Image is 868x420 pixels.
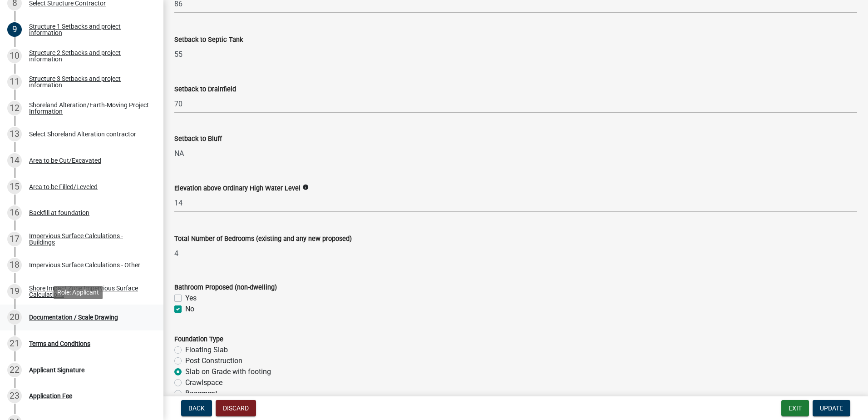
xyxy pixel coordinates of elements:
div: 19 [7,284,22,299]
div: 16 [7,205,22,220]
div: Application Fee [29,393,72,399]
div: Structure 2 Setbacks and project information [29,50,149,62]
button: Exit [781,400,809,416]
div: 22 [7,363,22,377]
div: Shore Impact Zone Impervious Surface Calculations [29,285,149,298]
div: Terms and Conditions [29,340,90,347]
button: Update [813,400,850,416]
div: 13 [7,127,22,141]
div: Structure 3 Setbacks and project information [29,75,149,88]
div: Area to be Filled/Leveled [29,184,98,190]
div: 15 [7,180,22,194]
div: Structure 1 Setbacks and project information [29,23,149,36]
label: Setback to Drainfield [174,86,236,93]
label: Crawlspace [185,377,222,388]
div: Backfill at foundation [29,210,89,216]
div: 17 [7,232,22,246]
label: Basement [185,388,217,399]
i: info [302,184,309,190]
label: Setback to Septic Tank [174,37,243,43]
div: Shoreland Alteration/Earth-Moving Project Information [29,102,149,115]
label: Elevation above Ordinary High Water Level [174,185,301,192]
label: Yes [185,293,197,304]
label: No [185,304,194,315]
label: Foundation Type [174,336,223,343]
div: 9 [7,22,22,37]
div: 21 [7,336,22,351]
div: Area to be Cut/Excavated [29,157,101,164]
label: Bathroom Proposed (non-dwelling) [174,285,277,291]
label: Setback to Bluff [174,136,222,142]
div: 23 [7,389,22,403]
label: Total Number of Bedrooms (existing and any new proposed) [174,236,352,242]
div: 12 [7,101,22,115]
div: Impervious Surface Calculations - Other [29,262,140,268]
span: Back [188,405,205,412]
div: Applicant Signature [29,367,84,373]
label: Post Construction [185,355,242,366]
div: 10 [7,49,22,63]
div: 14 [7,153,22,168]
div: Documentation / Scale Drawing [29,314,118,320]
div: 20 [7,310,22,325]
span: Update [820,405,843,412]
div: 18 [7,258,22,272]
button: Discard [216,400,256,416]
div: Select Shoreland Alteration contractor [29,131,136,137]
div: 11 [7,75,22,89]
label: Floating Slab [185,345,228,355]
label: Slab on Grade with footing [185,366,271,377]
div: Role: Applicant [54,286,103,299]
div: Impervious Surface Calculations - Buildings [29,233,149,245]
button: Back [181,400,212,416]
